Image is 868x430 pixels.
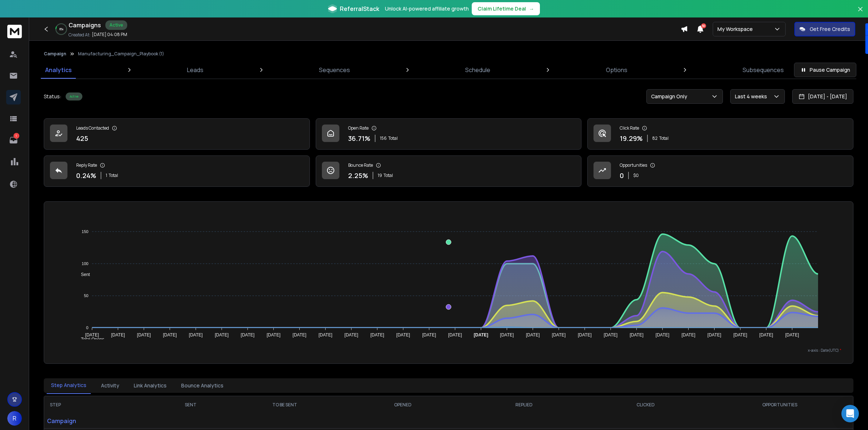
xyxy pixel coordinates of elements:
[396,333,410,338] tspan: [DATE]
[44,51,66,57] button: Campaign
[587,118,853,150] a: Click Rate19.29%82Total
[659,135,669,141] span: Total
[500,333,514,338] tspan: [DATE]
[86,326,88,330] tspan: 0
[76,170,96,181] p: 0.24 %
[183,61,208,79] a: Leads
[293,333,307,338] tspan: [DATE]
[44,414,154,428] p: Campaign
[620,162,647,168] p: Opportunities
[7,411,22,426] button: R
[810,25,850,33] p: Get Free Credits
[76,125,109,131] p: Leads Contacted
[743,66,784,74] p: Subsequences
[44,396,154,414] th: STEP
[316,118,582,150] a: Open Rate36.71%156Total
[75,337,104,342] span: Total Opens
[129,378,171,394] button: Link Analytics
[59,27,63,31] p: 8 %
[348,133,370,143] p: 36.71 %
[448,333,462,338] tspan: [DATE]
[106,173,107,178] span: 1
[75,272,90,277] span: Sent
[44,155,310,187] a: Reply Rate0.24%1Total
[266,333,280,338] tspan: [DATE]
[44,93,61,100] p: Status:
[620,133,643,143] p: 19.29 %
[380,135,387,141] span: 156
[384,173,393,178] span: Total
[461,61,495,79] a: Schedule
[856,4,865,22] button: Close banner
[378,173,382,178] span: 19
[348,162,373,168] p: Bounce Rate
[794,22,855,36] button: Get Free Credits
[177,378,228,394] button: Bounce Analytics
[315,61,354,79] a: Sequences
[45,66,72,74] p: Analytics
[66,92,82,100] div: Active
[587,155,853,187] a: Opportunities0$0
[792,89,853,104] button: [DATE] - [DATE]
[41,61,76,79] a: Analytics
[841,405,859,422] div: Open Intercom Messenger
[606,66,627,74] p: Options
[187,66,203,74] p: Leads
[215,333,229,338] tspan: [DATE]
[474,333,488,338] tspan: [DATE]
[717,25,756,33] p: My Workspace
[109,173,118,178] span: Total
[69,32,90,38] p: Created At:
[633,173,639,178] p: $ 0
[319,333,332,338] tspan: [DATE]
[585,396,706,414] th: CLICKED
[76,133,88,143] p: 425
[348,170,368,181] p: 2.25 %
[651,93,690,100] p: Campaign Only
[345,333,358,338] tspan: [DATE]
[733,333,747,338] tspan: [DATE]
[620,170,624,181] p: 0
[370,333,384,338] tspan: [DATE]
[56,348,841,353] p: x-axis : Date(UTC)
[84,293,88,298] tspan: 50
[85,333,99,338] tspan: [DATE]
[316,155,582,187] a: Bounce Rate2.25%19Total
[342,396,463,414] th: OPENED
[604,333,618,338] tspan: [DATE]
[241,333,254,338] tspan: [DATE]
[189,333,203,338] tspan: [DATE]
[472,2,540,15] button: Claim Lifetime Deal→
[348,125,369,131] p: Open Rate
[620,125,639,131] p: Click Rate
[465,66,490,74] p: Schedule
[76,162,97,168] p: Reply Rate
[463,396,585,414] th: REPLIED
[227,396,342,414] th: TO BE SENT
[105,20,127,30] div: Active
[422,333,436,338] tspan: [DATE]
[701,23,706,28] span: 50
[526,333,540,338] tspan: [DATE]
[552,333,566,338] tspan: [DATE]
[97,378,124,394] button: Activity
[655,333,669,338] tspan: [DATE]
[154,396,227,414] th: SENT
[319,66,350,74] p: Sequences
[602,61,632,79] a: Options
[652,135,658,141] span: 82
[47,377,91,394] button: Step Analytics
[340,4,379,13] span: ReferralStack
[44,118,310,150] a: Leads Contacted425
[529,5,534,12] span: →
[759,333,773,338] tspan: [DATE]
[385,5,469,12] p: Unlock AI-powered affiliate growth
[794,63,856,77] button: Pause Campaign
[92,32,127,38] p: [DATE] 04:08 PM
[111,333,125,338] tspan: [DATE]
[682,333,696,338] tspan: [DATE]
[163,333,177,338] tspan: [DATE]
[630,333,643,338] tspan: [DATE]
